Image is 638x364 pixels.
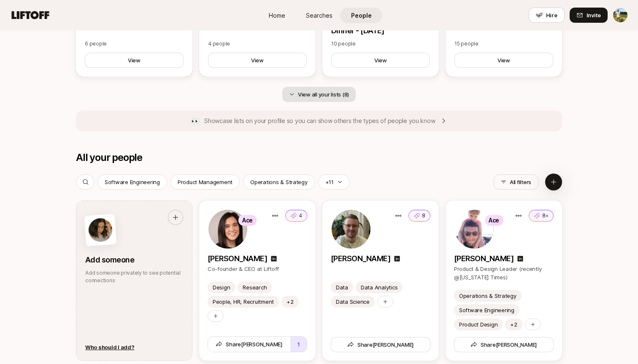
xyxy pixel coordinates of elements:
p: 15 people [454,40,553,48]
p: 6 people [85,40,184,48]
button: All filters [494,174,538,190]
p: 8 [422,212,425,219]
a: Searches [298,8,340,23]
p: People, HR, Recruitment [213,297,274,306]
a: People [340,8,382,23]
p: 👀 [191,115,200,126]
img: Tyler Kieft [613,8,627,22]
button: View [331,53,430,68]
button: Share[PERSON_NAME] [454,337,554,352]
img: 82f93172_fc2c_4594_920c_6bf1416d794f.jpg [332,210,370,249]
span: Share [PERSON_NAME] [470,340,537,349]
p: 4 people [208,40,307,48]
button: 8 [408,210,430,222]
a: 8[PERSON_NAME]DataData AnalyticsData ScienceShare[PERSON_NAME] [322,201,439,361]
span: Home [269,11,285,20]
p: Operations & Strategy [250,178,308,186]
button: 1 [290,337,307,352]
p: Showcase lists on your profile so you can show others the types of people you know [204,116,435,126]
img: 71d7b91d_d7cb_43b4_a7ea_a9b2f2cc6e03.jpg [208,210,247,249]
p: Ace [242,215,253,225]
span: Share [PERSON_NAME] [216,340,282,348]
button: +11 [318,174,350,190]
div: Who should I add? [85,343,135,351]
p: Software Engineering [459,306,514,314]
span: Hire [546,11,557,19]
p: Product & Design Leader (recently @[US_STATE] Times) [454,265,554,281]
p: Product Design [459,320,497,329]
p: Co-founder & CEO at Liftoff [208,265,307,273]
p: +2 [287,297,293,306]
span: Share [PERSON_NAME] [347,340,414,349]
p: Product Management [178,178,232,186]
p: [PERSON_NAME] [454,253,514,265]
a: Ace8+[PERSON_NAME]Product & Design Leader (recently @[US_STATE] Times)Operations & StrategySoftwa... [446,201,562,361]
button: View [208,53,307,68]
button: View [454,53,553,68]
p: Design [213,283,230,292]
button: Hire [529,8,565,23]
span: People [351,11,372,20]
p: Data Science [336,297,370,306]
span: Invite [587,11,601,19]
p: Add someone [85,254,183,266]
p: Ace [489,215,499,225]
a: Home [256,8,298,23]
p: Software Engineering [105,178,160,186]
p: [PERSON_NAME] [331,253,390,265]
p: +11 [325,178,334,186]
p: Add someone privately to see potential connections [85,269,183,284]
p: All your people [76,152,142,163]
button: Share[PERSON_NAME] [331,337,430,352]
span: Searches [306,11,333,20]
p: 4 [299,212,302,219]
button: Tyler Kieft [613,8,628,23]
p: 8+ [542,212,549,219]
p: +2 [510,320,517,329]
button: 8+ [529,210,554,222]
p: Data [336,283,348,292]
p: Operations & Strategy [459,292,516,300]
button: Invite [570,8,608,23]
p: 10 people [331,40,430,48]
button: 4 [285,210,307,222]
button: View [85,53,184,68]
p: Research [243,283,267,292]
p: [PERSON_NAME] [208,253,267,265]
p: Data Analytics [361,283,397,292]
img: ACg8ocInyrGrb4MC9uz50sf4oDbeg82BTXgt_Vgd6-yBkTRc-xTs8ygV=s160-c [455,210,494,249]
a: Ace4[PERSON_NAME]Co-founder & CEO at LiftoffDesignResearchPeople, HR, Recruitment+2Share[PERSON_N... [199,201,316,361]
button: View all your lists (8) [282,87,356,102]
button: Share[PERSON_NAME] [208,337,290,352]
img: woman-with-black-hair.jpg [88,217,113,243]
